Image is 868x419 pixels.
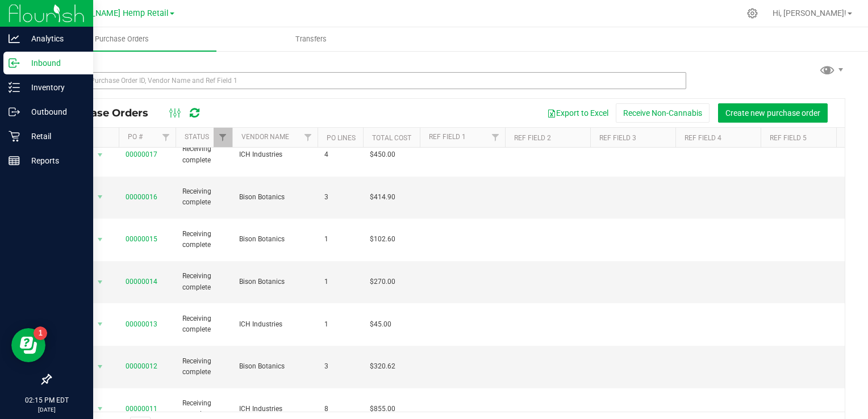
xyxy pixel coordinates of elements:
span: ICH Industries [239,149,311,160]
span: [PERSON_NAME] Hemp Retail [58,9,169,18]
span: Receiving complete [182,271,226,292]
span: Bison Botanics [239,192,311,203]
span: $102.60 [370,234,395,245]
inline-svg: Reports [9,155,20,166]
span: ICH Industries [239,319,311,330]
button: Create new purchase order [718,103,828,123]
span: Bison Botanics [239,276,311,287]
span: $414.90 [370,192,395,203]
a: Filter [214,128,232,147]
a: Ref Field 2 [514,134,551,142]
iframe: Resource center [11,328,45,362]
a: Filter [486,128,505,147]
a: Ref Field 1 [429,133,466,141]
span: Receiving complete [182,229,226,250]
span: 4 [324,149,356,160]
p: Outbound [20,105,88,119]
span: Receiving complete [182,186,226,208]
a: Filter [299,128,318,147]
span: Receiving complete [182,144,226,165]
span: 3 [324,192,356,203]
span: Receiving complete [182,313,226,335]
span: Hi, [PERSON_NAME]! [773,9,846,18]
p: Inventory [20,81,88,94]
p: Reports [20,154,88,167]
input: Search Purchase Order ID, Vendor Name and Ref Field 1 [50,72,686,89]
a: 00000016 [126,193,157,201]
span: select [93,189,107,205]
a: Ref Field 3 [599,134,636,142]
button: Export to Excel [540,103,616,123]
inline-svg: Inbound [9,57,20,69]
iframe: Resource center unread badge [34,326,47,340]
span: select [93,274,107,290]
span: Purchase Orders [80,34,164,44]
span: $320.62 [370,361,395,372]
a: 00000015 [126,235,157,243]
div: Manage settings [745,8,759,19]
span: Purchase Orders [59,107,160,119]
span: Bison Botanics [239,234,311,245]
span: 1 [324,234,356,245]
p: [DATE] [5,405,88,414]
a: 00000017 [126,150,157,158]
span: 8 [324,404,356,414]
span: $855.00 [370,404,395,414]
inline-svg: Inventory [9,82,20,93]
p: Retail [20,129,88,143]
span: select [93,232,107,248]
span: 1 [324,319,356,330]
span: Receiving complete [182,356,226,378]
span: ICH Industries [239,404,311,414]
span: select [93,359,107,375]
a: PO # [128,133,143,141]
p: Analytics [20,32,88,45]
a: Ref Field 4 [685,134,721,142]
p: 02:15 PM EDT [5,395,88,405]
a: Vendor Name [241,133,289,141]
a: Total Cost [372,134,411,142]
span: $270.00 [370,276,395,287]
span: 3 [324,361,356,372]
a: Transfers [216,27,406,51]
span: select [93,147,107,163]
inline-svg: Retail [9,131,20,142]
a: 00000014 [126,278,157,286]
a: Filter [157,128,176,147]
span: $45.00 [370,319,391,330]
a: Status [185,133,209,141]
span: Create new purchase order [725,108,820,118]
span: Bison Botanics [239,361,311,372]
inline-svg: Analytics [9,33,20,44]
button: Receive Non-Cannabis [616,103,710,123]
a: Ref Field 5 [770,134,807,142]
inline-svg: Outbound [9,106,20,118]
span: select [93,316,107,332]
a: 00000013 [126,320,157,328]
a: Purchase Orders [27,27,216,51]
span: Transfers [280,34,342,44]
a: 00000012 [126,362,157,370]
a: 00000011 [126,405,157,413]
span: $450.00 [370,149,395,160]
span: select [93,401,107,417]
span: 1 [324,276,356,287]
a: PO Lines [327,134,356,142]
p: Inbound [20,56,88,70]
